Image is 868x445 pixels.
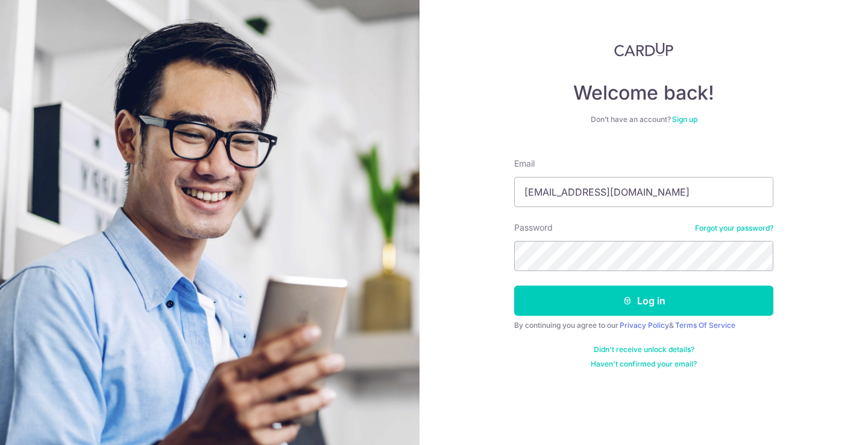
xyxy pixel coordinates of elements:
[514,286,773,316] button: Log in
[514,321,773,330] div: By continuing you agree to our &
[675,321,735,330] a: Terms Of Service
[514,81,773,105] h4: Welcome back!
[672,115,697,124] a: Sign up
[594,345,694,354] a: Didn't receive unlock details?
[591,359,697,369] a: Haven't confirmed your email?
[620,321,669,330] a: Privacy Policy
[514,177,773,207] input: Enter your Email
[514,115,773,124] div: Don’t have an account?
[695,223,773,233] a: Forgot your password?
[514,222,553,234] label: Password
[514,158,535,170] label: Email
[614,42,673,57] img: CardUp Logo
